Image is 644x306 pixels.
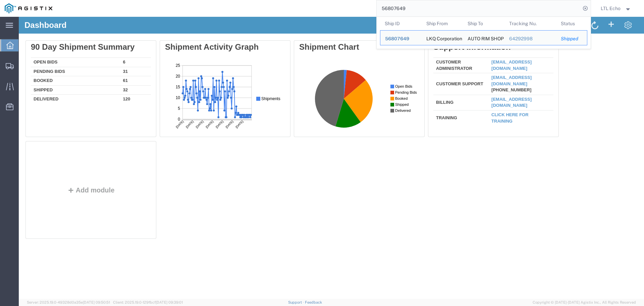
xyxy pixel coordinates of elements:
button: LTL Echo [600,4,635,12]
text: [DATE] [40,59,49,68]
a: Feedback [305,300,322,304]
td: Delivered [12,78,102,86]
text: Shipments [96,36,115,41]
td: Customer Support [415,56,470,78]
td: Training [415,93,470,107]
text: [DATE] [60,59,69,68]
td: 6 [102,41,132,50]
a: Support [288,300,305,304]
a: [EMAIL_ADDRESS][DOMAIN_NAME] [473,43,513,54]
th: Ship From [422,17,463,30]
span: Server: 2025.19.0-49328d0a35e [27,300,110,304]
td: 31 [102,50,132,59]
a: [EMAIL_ADDRESS][DOMAIN_NAME] [473,80,513,91]
a: [EMAIL_ADDRESS][DOMAIN_NAME] [473,58,513,70]
div: AUTO RIM SHOP [468,31,500,45]
iframe: To enrich screen reader interactions, please activate Accessibility in Grammarly extension settings [19,17,644,299]
span: Client: 2025.19.0-129fbcf [113,300,183,304]
button: Add module [47,170,98,177]
text: 5 [13,46,15,50]
td: Billing [415,78,470,93]
div: 64292998 [509,35,552,42]
span: LTL Echo [601,5,621,12]
text: [DATE] [10,59,19,68]
td: Booked [12,59,102,69]
td: 32 [102,69,132,78]
td: 120 [102,78,132,86]
div: LKQ Corporation [426,31,459,45]
td: Customer Administrator [415,41,470,56]
div: Shipped [561,35,582,42]
span: [DATE] 09:50:51 [83,300,110,304]
img: logo [5,3,52,13]
th: Ship To [463,17,504,30]
text: [DATE] [20,59,29,68]
text: [DATE] [50,59,59,68]
text: 25 [11,3,15,7]
text: 20 [11,13,15,18]
table: Search Results [380,17,591,49]
text: 0 [13,56,15,61]
div: Support Information [415,26,535,35]
text: Pending Bids [96,30,118,34]
text: 10 [11,35,15,40]
td: Shipped [12,69,102,78]
text: Shipped [96,42,109,46]
div: Shipment Chart [280,26,400,35]
text: Open Bids [96,24,113,28]
text: [DATE] [30,59,39,68]
th: Status [556,17,587,30]
span: [DATE] 09:39:01 [156,300,183,304]
text: Delivered [96,48,111,52]
th: Ship ID [380,17,422,30]
td: 61 [102,59,132,69]
td: [PHONE_NUMBER] [470,56,535,78]
text: 15 [11,24,15,29]
div: Shipment Activity Graph [146,26,266,35]
text: [DATE] [70,59,79,68]
a: Click here for training [473,95,510,107]
span: 56807649 [385,36,409,41]
text: Booked [96,36,108,40]
div: 56807649 [385,35,417,42]
input: Search for shipment number, reference number [377,0,581,16]
span: Copyright © [DATE]-[DATE] Agistix Inc., All Rights Reserved [533,300,636,305]
td: Pending Bids [12,50,102,59]
th: Tracking Nu. [504,17,556,30]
